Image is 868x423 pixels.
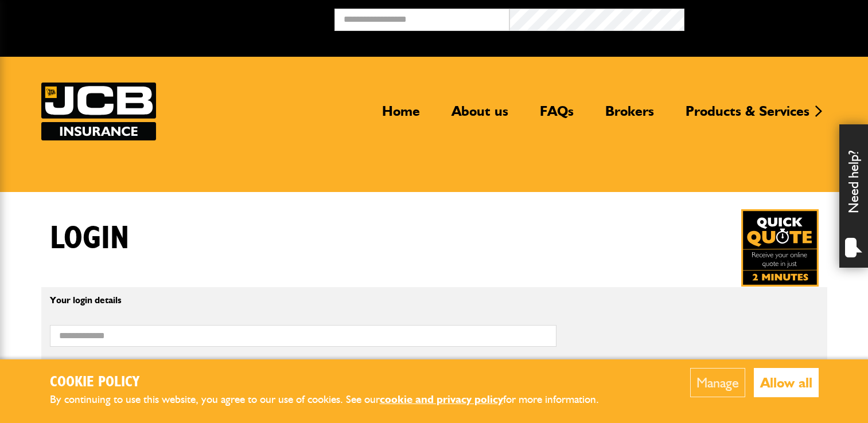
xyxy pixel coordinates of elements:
a: JCB Insurance Services [41,83,156,140]
a: Brokers [597,103,663,129]
h1: Login [50,220,129,258]
div: Need help? [839,124,868,268]
a: Home [373,103,429,129]
img: Quick Quote [741,209,819,287]
h2: Cookie Policy [50,374,618,391]
label: Password [50,358,556,367]
a: FAQs [531,103,582,129]
button: Allow all [754,368,819,397]
a: Get your insurance quote in just 2-minutes [741,209,819,287]
p: Your login details [50,296,556,305]
button: Broker Login [684,9,859,26]
button: Manage [690,368,745,397]
a: About us [443,103,517,129]
p: By continuing to use this website, you agree to our use of cookies. See our for more information. [50,391,618,409]
a: Products & Services [677,103,818,129]
a: cookie and privacy policy [380,393,503,406]
img: JCB Insurance Services logo [41,83,156,140]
